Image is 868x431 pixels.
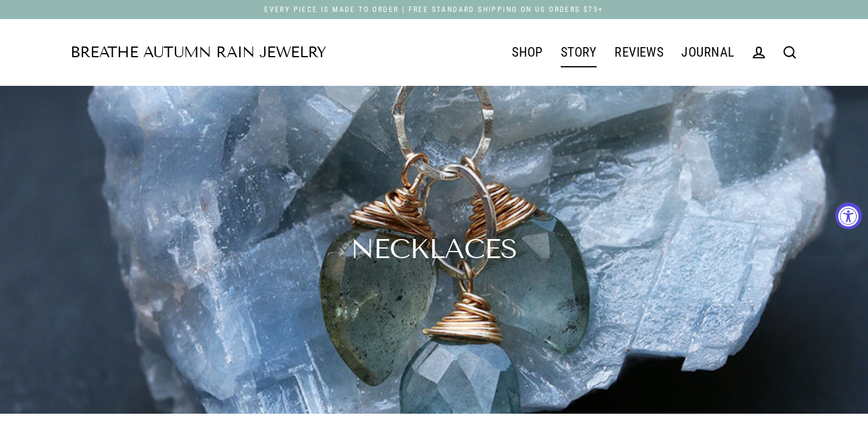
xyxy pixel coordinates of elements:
[70,45,326,60] a: Breathe Autumn Rain Jewelry
[606,38,672,67] a: REVIEWS
[672,38,743,67] a: JOURNAL
[503,38,552,67] a: SHOP
[326,37,743,68] div: Primary
[552,38,606,67] a: STORY
[835,202,862,229] button: Accessibility Widget, click to open
[351,235,517,263] h1: Necklaces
